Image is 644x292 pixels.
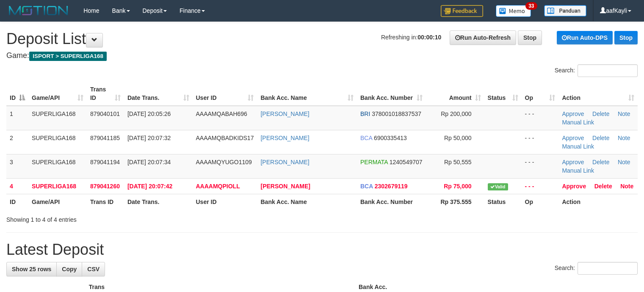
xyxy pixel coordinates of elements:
[522,130,559,154] td: - - -
[620,183,633,190] a: Note
[127,159,171,165] span: [DATE] 20:07:34
[12,266,51,273] span: Show 25 rows
[484,194,522,209] th: Status
[6,212,262,224] div: Showing 1 to 4 of 4 entries
[417,34,441,41] strong: 00:00:10
[28,154,87,178] td: SUPERLIGA168
[6,262,57,276] a: Show 25 rows
[374,135,407,141] span: Copy 6900335413 to clipboard
[6,194,28,209] th: ID
[28,106,87,130] td: SUPERLIGA168
[90,159,120,165] span: 879041194
[496,5,531,17] img: Button%20Memo.svg
[260,183,310,190] a: [PERSON_NAME]
[441,110,471,117] span: Rp 200,000
[87,194,124,209] th: Trans ID
[82,262,105,276] a: CSV
[522,178,559,194] td: - - -
[62,266,77,273] span: Copy
[56,262,82,276] a: Copy
[196,135,254,141] span: AAAAMQBADKIDS17
[618,159,630,165] a: Note
[127,183,172,190] span: [DATE] 20:07:42
[257,194,357,209] th: Bank Acc. Name
[6,82,28,106] th: ID: activate to sort column descending
[444,135,472,141] span: Rp 50,000
[260,110,309,117] a: [PERSON_NAME]
[124,82,193,106] th: Date Trans.: activate to sort column ascending
[6,106,28,130] td: 1
[360,110,370,117] span: BRI
[257,82,357,106] th: Bank Acc. Name: activate to sort column ascending
[6,30,638,47] h1: Deposit List
[196,159,252,165] span: AAAAMQYUGO1109
[522,154,559,178] td: - - -
[357,82,426,106] th: Bank Acc. Number: activate to sort column ascending
[260,135,309,141] a: [PERSON_NAME]
[488,183,508,190] span: Valid transaction
[87,266,100,273] span: CSV
[562,135,584,141] a: Approve
[196,110,247,117] span: AAAAMQABAH696
[525,2,537,10] span: 33
[592,159,609,165] a: Delete
[522,194,559,209] th: Op
[90,183,120,190] span: 879041260
[562,159,584,165] a: Approve
[6,178,28,194] td: 4
[28,178,87,194] td: SUPERLIGA168
[127,135,171,141] span: [DATE] 20:07:32
[357,194,426,209] th: Bank Acc. Number
[390,159,423,165] span: Copy 1240549707 to clipboard
[562,167,594,174] a: Manual Link
[562,143,594,150] a: Manual Link
[6,154,28,178] td: 3
[562,119,594,126] a: Manual Link
[618,135,630,141] a: Note
[594,183,612,190] a: Delete
[29,52,107,61] span: ISPORT > SUPERLIGA168
[6,241,638,258] h1: Latest Deposit
[562,110,584,117] a: Approve
[444,159,472,165] span: Rp 50,555
[87,82,124,106] th: Trans ID: activate to sort column ascending
[618,110,630,117] a: Note
[28,82,87,106] th: Game/API: activate to sort column ascending
[555,262,638,275] label: Search:
[375,183,408,190] span: Copy 2302679119 to clipboard
[426,194,484,209] th: Rp 375.555
[562,183,586,190] a: Approve
[557,31,613,44] a: Run Auto-DPS
[6,4,71,17] img: MOTION_logo.png
[578,64,638,77] input: Search:
[360,183,373,190] span: BCA
[90,110,120,117] span: 879040101
[6,130,28,154] td: 2
[522,106,559,130] td: - - -
[544,5,586,17] img: panduan.png
[260,159,309,165] a: [PERSON_NAME]
[518,30,542,45] a: Stop
[558,194,638,209] th: Action
[381,34,441,41] span: Refreshing in:
[28,194,87,209] th: Game/API
[592,110,609,117] a: Delete
[28,130,87,154] td: SUPERLIGA168
[522,82,559,106] th: Op: activate to sort column ascending
[124,194,193,209] th: Date Trans.
[578,262,638,275] input: Search:
[444,183,471,190] span: Rp 75,000
[592,135,609,141] a: Delete
[127,110,171,117] span: [DATE] 20:05:26
[193,82,257,106] th: User ID: activate to sort column ascending
[426,82,484,106] th: Amount: activate to sort column ascending
[372,110,421,117] span: Copy 378001018837537 to clipboard
[196,183,240,190] span: AAAAMQPIOLL
[360,135,372,141] span: BCA
[90,135,120,141] span: 879041185
[614,31,638,44] a: Stop
[6,52,638,60] h4: Game:
[484,82,522,106] th: Status: activate to sort column ascending
[555,64,638,77] label: Search:
[360,159,388,165] span: PERMATA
